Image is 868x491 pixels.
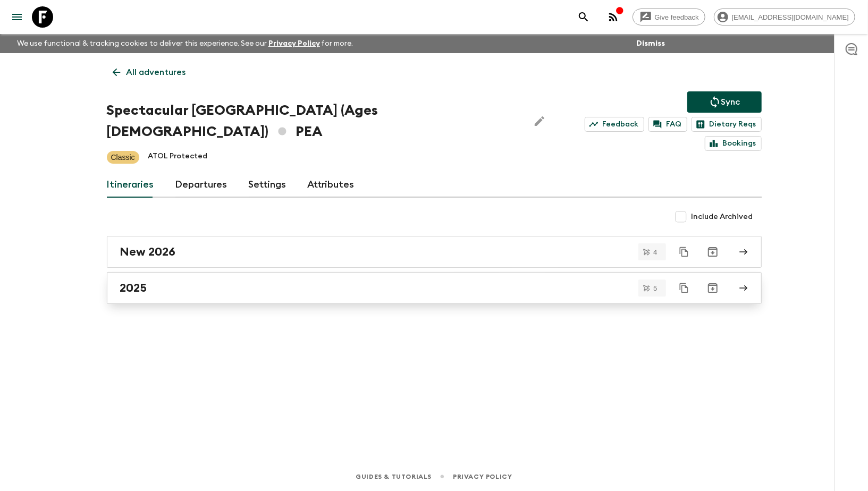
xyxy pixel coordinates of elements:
p: Sync [721,96,740,108]
a: FAQ [648,117,687,132]
button: Duplicate [675,242,694,261]
a: Bookings [705,136,762,151]
div: [EMAIL_ADDRESS][DOMAIN_NAME] [714,9,855,26]
a: Attributes [308,172,355,198]
a: Privacy Policy [268,40,320,47]
span: Give feedback [649,13,705,21]
a: Guides & Tutorials [356,471,432,482]
a: Privacy Policy [453,471,512,482]
a: Feedback [585,117,644,132]
a: Itineraries [107,172,154,198]
button: Duplicate [675,278,694,298]
a: New 2026 [107,236,762,268]
span: Include Archived [692,211,753,222]
a: Dietary Reqs [692,117,762,132]
button: search adventures [573,6,594,28]
button: Archive [702,277,723,299]
a: Give feedback [633,9,705,26]
p: We use functional & tracking cookies to deliver this experience. See our for more. [13,34,358,53]
h1: Spectacular [GEOGRAPHIC_DATA] (Ages [DEMOGRAPHIC_DATA]) PEA [107,100,520,142]
h2: New 2026 [120,245,176,259]
a: Settings [249,172,286,198]
span: [EMAIL_ADDRESS][DOMAIN_NAME] [726,13,855,21]
h2: 2025 [120,281,147,295]
a: 2025 [107,272,762,304]
a: Departures [175,172,227,198]
p: All adventures [127,66,186,79]
button: menu [6,6,28,28]
span: 5 [647,285,663,292]
a: All adventures [107,62,192,83]
button: Edit Adventure Title [529,100,550,142]
p: ATOL Protected [148,151,207,164]
button: Dismiss [634,36,668,51]
span: 4 [647,249,663,256]
p: Classic [111,152,135,163]
button: Archive [702,241,723,263]
button: Sync adventure departures to the booking engine [687,91,762,113]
